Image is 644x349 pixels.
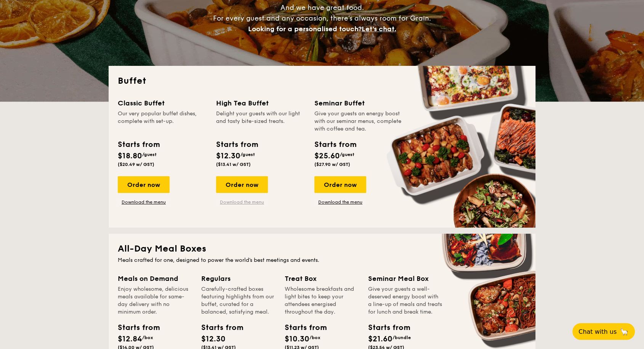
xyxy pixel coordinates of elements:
[314,151,340,161] span: $25.60
[142,152,157,157] span: /guest
[314,176,366,193] div: Order now
[118,273,192,284] div: Meals on Demand
[216,98,305,108] div: High Tea Buffet
[118,257,526,264] div: Meals crafted for one, designed to power the world's best meetings and events.
[118,335,142,344] span: $12.84
[248,25,362,33] span: Looking for a personalised touch?
[285,285,359,316] div: Wholesome breakfasts and light bites to keep your attendees energised throughout the day.
[118,98,207,108] div: Classic Buffet
[118,139,159,150] div: Starts from
[240,152,255,157] span: /guest
[201,322,235,333] div: Starts from
[368,335,392,344] span: $21.60
[620,327,629,336] span: 🦙
[118,243,526,255] h2: All-Day Meal Boxes
[216,110,305,133] div: Delight your guests with our light and tasty bite-sized treats.
[340,152,354,157] span: /guest
[118,75,526,87] h2: Buffet
[201,273,276,284] div: Regulars
[368,273,442,284] div: Seminar Meal Box
[314,98,404,108] div: Seminar Buffet
[213,3,431,33] span: And we have great food. For every guest and any occasion, there’s always room for Grain.
[309,335,320,340] span: /box
[216,199,268,205] a: Download the menu
[201,335,226,344] span: $12.30
[314,162,350,167] span: ($27.90 w/ GST)
[285,273,359,284] div: Treat Box
[285,322,319,333] div: Starts from
[216,162,251,167] span: ($13.41 w/ GST)
[201,285,276,316] div: Carefully-crafted boxes featuring highlights from our buffet, curated for a balanced, satisfying ...
[392,335,411,340] span: /bundle
[368,285,442,316] div: Give your guests a well-deserved energy boost with a line-up of meals and treats for lunch and br...
[118,162,154,167] span: ($20.49 w/ GST)
[118,285,192,316] div: Enjoy wholesome, delicious meals available for same-day delivery with no minimum order.
[142,335,153,340] span: /box
[285,335,309,344] span: $10.30
[368,322,402,333] div: Starts from
[216,151,240,161] span: $12.30
[216,176,268,193] div: Order now
[118,110,207,133] div: Our very popular buffet dishes, complete with set-up.
[314,199,366,205] a: Download the menu
[362,25,396,33] span: Let's chat.
[314,110,404,133] div: Give your guests an energy boost with our seminar menus, complete with coffee and tea.
[314,139,356,150] div: Starts from
[118,151,142,161] span: $18.80
[118,176,170,193] div: Order now
[216,139,258,150] div: Starts from
[118,199,170,205] a: Download the menu
[578,328,617,335] span: Chat with us
[572,323,635,340] button: Chat with us🦙
[118,322,152,333] div: Starts from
